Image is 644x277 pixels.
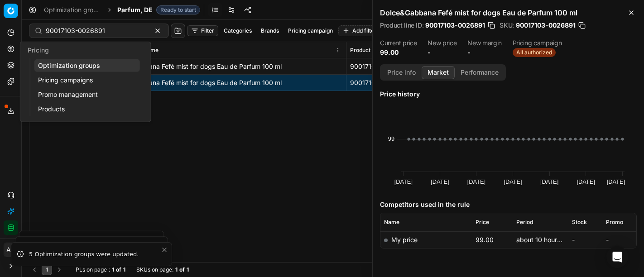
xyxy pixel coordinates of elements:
[29,264,40,275] button: Go to previous page
[380,200,637,209] h5: Competitors used in the rule
[606,246,628,268] div: Open Intercom Messenger
[54,264,65,275] button: Go to next page
[431,178,449,185] text: [DATE]
[384,219,399,226] span: Name
[34,59,140,72] a: Optimization groups
[112,62,342,71] div: Dolce&Gabbana Fefé mist for dogs Eau de Parfum 100 ml
[513,40,562,46] dt: Pricing campaign
[388,135,394,142] text: 99
[425,21,485,30] span: 90017103-0026891
[187,266,189,273] strong: 1
[76,266,107,273] span: PLs on page
[572,219,587,226] span: Stock
[42,264,52,275] button: 1
[380,48,417,57] dd: 99.00
[467,178,485,185] text: [DATE]
[76,266,125,273] div: :
[568,231,602,248] td: -
[476,219,489,226] span: Price
[380,90,637,99] h5: Price history
[513,48,556,57] span: All authorized
[476,236,494,244] span: 99.00
[577,178,595,185] text: [DATE]
[350,47,388,54] span: Product line ID
[44,5,102,14] a: Optimization groups
[428,48,457,57] dd: -
[391,236,418,244] span: My price
[136,266,173,273] span: SKUs on page :
[428,40,457,46] dt: New price
[516,236,573,244] span: about 10 hours ago
[4,243,18,257] span: AC
[34,88,140,101] a: Promo management
[381,66,422,79] button: Price info
[4,243,18,257] button: AC
[500,22,514,29] span: SKU :
[44,5,200,14] nav: breadcrumb
[112,266,114,273] strong: 1
[220,25,255,36] button: Categories
[123,266,125,273] strong: 1
[34,103,140,115] a: Products
[117,5,153,14] span: Parfum, DE
[156,5,200,14] span: Ready to start
[516,219,533,226] span: Period
[504,178,522,185] text: [DATE]
[467,40,502,46] dt: New margin
[394,178,413,185] text: [DATE]
[350,62,415,71] div: 90017103-0026891
[607,178,625,185] text: [DATE]
[29,264,65,275] nav: pagination
[516,21,576,30] span: 90017103-0026891
[606,219,623,226] span: Promo
[159,244,170,255] button: Close toast
[28,46,49,54] span: Pricing
[187,25,218,36] button: Filter
[179,266,185,273] strong: of
[602,231,636,248] td: -
[34,74,140,86] a: Pricing campaigns
[29,250,161,259] div: 5 Optimization groups were updated.
[422,66,455,79] button: Market
[116,266,121,273] strong: of
[467,48,502,57] dd: -
[455,66,505,79] button: Performance
[380,7,637,18] h2: Dolce&Gabbana Fefé mist for dogs Eau de Parfum 100 ml
[175,266,178,273] strong: 1
[257,25,283,36] button: Brands
[540,178,558,185] text: [DATE]
[112,78,342,87] div: Dolce&Gabbana Fefé mist for dogs Eau de Parfum 100 ml
[46,26,145,35] input: Search by SKU or title
[117,5,200,14] span: Parfum, DEReady to start
[338,25,380,36] button: Add filter
[350,78,415,87] div: 90017103-0026891
[380,40,417,46] dt: Current price
[380,22,423,29] span: Product line ID :
[284,25,336,36] button: Pricing campaign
